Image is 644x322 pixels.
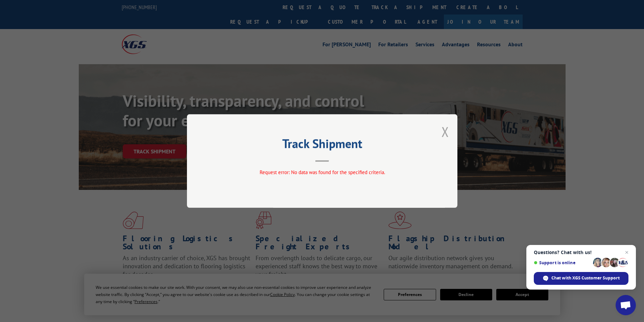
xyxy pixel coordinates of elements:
[534,260,591,265] span: Support is online
[534,272,628,285] div: Chat with XGS Customer Support
[623,248,631,256] span: Close chat
[616,295,636,315] div: Open chat
[259,169,385,175] span: Request error: No data was found for the specified criteria.
[221,139,424,152] h2: Track Shipment
[442,123,449,141] button: Close modal
[551,275,620,281] span: Chat with XGS Customer Support
[534,250,628,255] span: Questions? Chat with us!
